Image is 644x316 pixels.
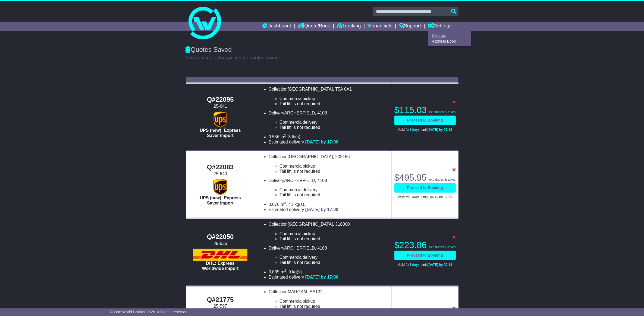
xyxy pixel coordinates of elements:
[399,22,421,31] a: Support
[269,87,389,106] li: Collection
[279,187,303,192] span: Commercial
[410,263,420,267] span: 6 days
[307,289,323,294] span: , SA132
[269,245,389,265] li: Delivery
[189,304,252,309] div: 25-597
[279,96,389,101] li: pickup
[333,87,352,91] span: , T5A 0A1
[281,202,287,207] span: m .
[202,261,239,271] span: DHL: Express Worldwide Import
[394,251,456,260] a: Proceed to Booking
[394,183,456,193] a: Proceed to Booking
[399,240,427,250] span: 223.86
[399,105,427,115] span: 115.03
[428,39,471,44] a: Address Book
[428,22,452,31] a: Settings
[269,178,389,198] li: Delivery
[189,233,252,241] div: Q#22050
[269,202,279,207] span: 0.076
[269,207,389,212] li: Estimated delivery
[279,255,389,260] li: delivery
[429,245,455,249] span: exc duties & taxes
[305,275,338,279] span: [DATE] by 17:00
[213,111,227,128] img: UPS (new): Express Saver Import
[279,236,389,241] li: Tail lift is not required
[279,255,303,260] span: Commercial
[288,154,333,159] span: [GEOGRAPHIC_DATA]
[284,134,286,138] sup: 3
[315,178,327,183] span: , 4108
[279,192,389,197] li: Tail lift is not required
[279,231,303,236] span: Commercial
[315,111,327,115] span: , 4108
[428,31,471,46] div: Quote/Book
[428,33,471,39] a: Settings
[279,164,303,168] span: Commercial
[288,135,291,139] span: 3
[279,120,389,125] li: delivery
[394,263,456,267] p: Valid for , until
[262,22,291,31] a: Dashboard
[189,163,252,171] div: Q#22083
[269,110,389,130] li: Delivery
[193,249,247,261] img: DHL: Express Worldwide Import
[189,296,252,304] div: Q#21775
[429,110,455,114] span: exc duties & taxes
[279,120,303,125] span: Commercial
[279,299,389,304] li: pickup
[294,202,305,207] span: kg(s).
[279,304,389,309] li: Tail lift is not required
[428,195,452,199] span: [DATE] by 09:32
[394,195,456,199] p: Valid for , until
[284,111,315,115] span: ARCHERFIELD
[284,201,286,205] sup: 3
[288,87,333,91] span: [GEOGRAPHIC_DATA]
[288,222,333,226] span: [GEOGRAPHIC_DATA]
[279,164,389,169] li: pickup
[281,135,287,139] span: in .
[429,178,455,181] span: exc duties & taxes
[394,116,456,125] a: Proceed to Booking
[315,246,327,250] span: , 4108
[269,139,389,145] li: Estimated delivery
[281,270,287,274] span: m .
[279,125,389,130] li: Tail lift is not required
[410,195,420,199] span: 6 days
[200,128,241,138] span: UPS (new): Express Saver Import
[292,270,303,274] span: kg(s).
[279,299,303,304] span: Commercial
[410,128,420,132] span: 6 days
[305,207,338,212] span: [DATE] by 17:00
[186,55,458,61] p: You can see actual prices for quotes saved
[110,310,189,314] span: © One World Courier 2025. All rights reserved.
[189,171,252,176] div: 25-640
[189,241,252,246] div: 25-636
[269,154,389,174] li: Collection
[189,96,252,104] div: Q#22095
[269,289,389,309] li: Collection
[394,105,427,115] span: $
[284,178,315,183] span: ARCHERFIELD
[189,104,252,109] div: 25-641
[279,187,389,192] li: delivery
[428,128,452,132] span: [DATE] by 09:32
[337,22,361,31] a: Tracking
[269,270,279,274] span: 0.035
[333,222,350,226] span: , 318000
[200,196,241,205] span: UPS (new): Express Saver Import
[279,231,389,236] li: pickup
[269,274,389,280] li: Estimated delivery
[305,140,338,144] span: [DATE] by 17:00
[213,179,227,195] img: UPS (new): Express Saver Import
[279,96,303,101] span: Commercial
[288,202,293,207] span: 41
[186,46,458,54] div: Quotes Saved
[284,269,286,273] sup: 3
[292,135,302,139] span: lb(s).
[288,289,307,294] span: MARGAM
[394,240,427,250] span: $
[333,154,350,159] span: , 202156
[367,22,392,31] a: Financials
[298,22,330,31] a: Quote/Book
[279,260,389,265] li: Tail lift is not required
